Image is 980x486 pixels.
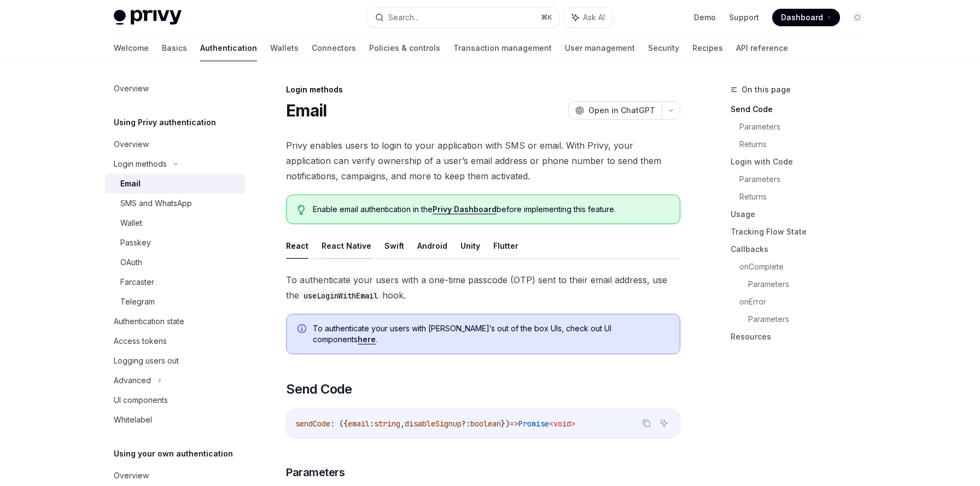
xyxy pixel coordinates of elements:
[297,205,305,215] svg: Tip
[120,236,151,249] div: Passkey
[105,331,245,351] a: Access tokens
[114,116,216,129] h5: Using Privy authentication
[742,83,791,96] span: On this page
[114,335,167,348] div: Access tokens
[120,256,142,269] div: OAuth
[583,12,605,23] span: Ask AI
[748,276,875,293] a: Parameters
[369,35,440,61] a: Policies & controls
[114,315,184,328] div: Authentication state
[105,272,245,292] a: Farcaster
[453,35,552,61] a: Transaction management
[105,213,245,233] a: Wallet
[105,410,245,430] a: Whitelabel
[518,419,549,429] span: Promise
[105,312,245,331] a: Authentication state
[114,157,167,171] div: Login methods
[114,354,179,367] div: Logging users out
[462,419,470,429] span: ?:
[120,197,192,210] div: SMS and WhatsApp
[114,413,152,426] div: Whitelabel
[417,233,447,259] button: Android
[541,13,552,22] span: ⌘ K
[105,390,245,410] a: UI components
[105,174,245,194] a: Email
[384,233,404,259] button: Swift
[330,419,348,429] span: : ({
[270,35,299,61] a: Wallets
[105,466,245,485] a: Overview
[739,188,875,206] a: Returns
[286,380,352,398] span: Send Code
[370,419,374,429] span: :
[731,241,875,258] a: Callbacks
[322,233,371,259] button: React Native
[731,206,875,223] a: Usage
[114,374,151,387] div: Advanced
[120,177,141,190] div: Email
[501,419,510,429] span: })
[549,419,553,429] span: <
[105,233,245,253] a: Passkey
[400,419,405,429] span: ,
[120,216,142,230] div: Wallet
[731,223,875,241] a: Tracking Flow State
[772,9,840,26] a: Dashboard
[433,204,497,214] a: Privy Dashboard
[748,311,875,328] a: Parameters
[358,335,376,344] a: here
[114,138,149,151] div: Overview
[739,258,875,276] a: onComplete
[694,12,716,23] a: Demo
[588,105,655,116] span: Open in ChatGPT
[114,35,149,61] a: Welcome
[313,204,669,215] span: Enable email authentication in the before implementing this feature.
[510,419,518,429] span: =>
[313,323,669,345] span: To authenticate your users with [PERSON_NAME]’s out of the box UIs, check out UI components .
[162,35,187,61] a: Basics
[120,276,154,289] div: Farcaster
[200,35,257,61] a: Authentication
[105,351,245,371] a: Logging users out
[493,233,518,259] button: Flutter
[114,10,182,25] img: light logo
[692,35,723,61] a: Recipes
[729,12,759,23] a: Support
[367,8,559,27] button: Search...⌘K
[731,153,875,171] a: Login with Code
[470,419,501,429] span: boolean
[114,82,149,95] div: Overview
[564,8,612,27] button: Ask AI
[286,465,345,480] span: Parameters
[297,324,308,335] svg: Info
[731,101,875,118] a: Send Code
[299,290,382,302] code: useLoginWithEmail
[286,101,326,120] h1: Email
[286,138,680,184] span: Privy enables users to login to your application with SMS or email. With Privy, your application ...
[739,136,875,153] a: Returns
[120,295,155,308] div: Telegram
[565,35,635,61] a: User management
[849,9,866,26] button: Toggle dark mode
[105,134,245,154] a: Overview
[648,35,679,61] a: Security
[114,469,149,482] div: Overview
[388,11,419,24] div: Search...
[348,419,370,429] span: email
[374,419,400,429] span: string
[571,419,575,429] span: >
[312,35,356,61] a: Connectors
[739,118,875,136] a: Parameters
[553,419,571,429] span: void
[114,394,168,407] div: UI components
[295,419,330,429] span: sendCode
[105,253,245,272] a: OAuth
[114,447,233,460] h5: Using your own authentication
[639,416,654,430] button: Copy the contents from the code block
[568,101,662,120] button: Open in ChatGPT
[781,12,823,23] span: Dashboard
[657,416,671,430] button: Ask AI
[286,84,680,95] div: Login methods
[460,233,480,259] button: Unity
[105,194,245,213] a: SMS and WhatsApp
